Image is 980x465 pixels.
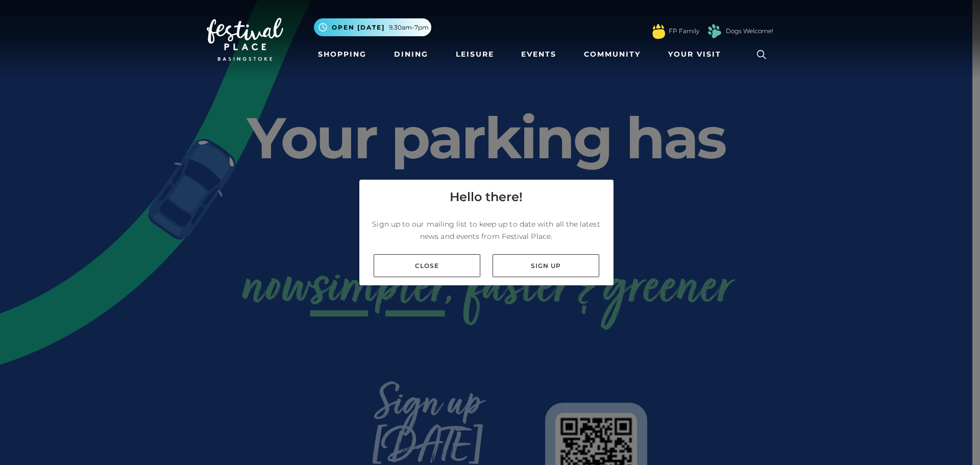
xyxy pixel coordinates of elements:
a: Community [580,45,645,64]
p: Sign up to our mailing list to keep up to date with all the latest news and events from Festival ... [367,218,605,242]
a: Close [374,254,480,277]
span: Open [DATE] [332,23,385,32]
span: Your Visit [668,49,721,60]
a: FP Family [669,27,699,36]
a: Leisure [452,45,498,64]
a: Your Visit [664,45,730,64]
button: Open [DATE] 9.30am-7pm [314,18,431,36]
a: Dining [390,45,432,64]
a: Events [517,45,560,64]
a: Dogs Welcome! [726,27,773,36]
img: Festival Place Logo [207,18,283,61]
h4: Hello there! [450,188,523,206]
a: Shopping [314,45,371,64]
a: Sign up [493,254,599,277]
span: 9.30am-7pm [389,23,429,32]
